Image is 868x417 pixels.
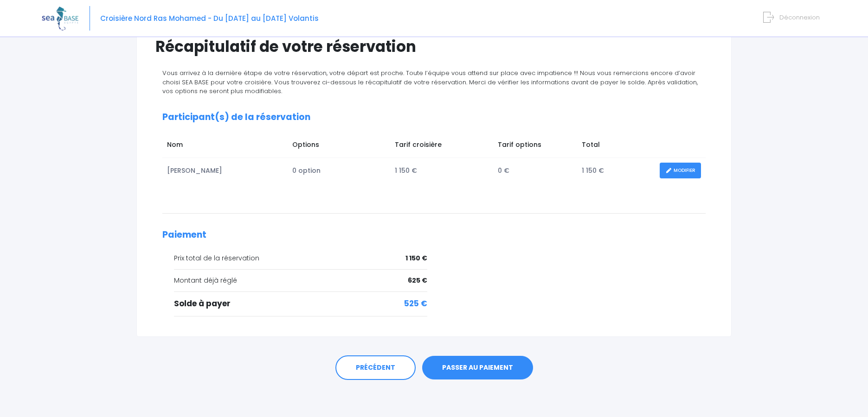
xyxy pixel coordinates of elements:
[779,13,820,22] span: Déconnexion
[288,135,390,158] td: Options
[390,158,493,183] td: 1 150 €
[335,355,416,380] a: PRÉCÉDENT
[162,158,288,183] td: [PERSON_NAME]
[162,230,706,240] h2: Paiement
[174,298,427,310] div: Solde à payer
[155,38,713,56] h1: Récapitulatif de votre réservation
[493,158,577,183] td: 0 €
[493,135,577,158] td: Tarif options
[162,112,706,123] h2: Participant(s) de la réservation
[292,166,321,175] span: 0 option
[390,135,493,158] td: Tarif croisière
[422,356,533,380] a: PASSER AU PAIEMENT
[174,253,427,263] div: Prix total de la réservation
[660,163,701,179] a: MODIFIER
[100,13,319,23] span: Croisière Nord Ras Mohamed - Du [DATE] au [DATE] Volantis
[408,276,427,285] span: 625 €
[162,69,698,95] span: Vous arrivez à la dernière étape de votre réservation, votre départ est proche. Toute l’équipe vo...
[577,135,655,158] td: Total
[162,135,288,158] td: Nom
[577,158,655,183] td: 1 150 €
[174,276,427,285] div: Montant déjà réglé
[404,298,427,310] span: 525 €
[405,253,427,263] span: 1 150 €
